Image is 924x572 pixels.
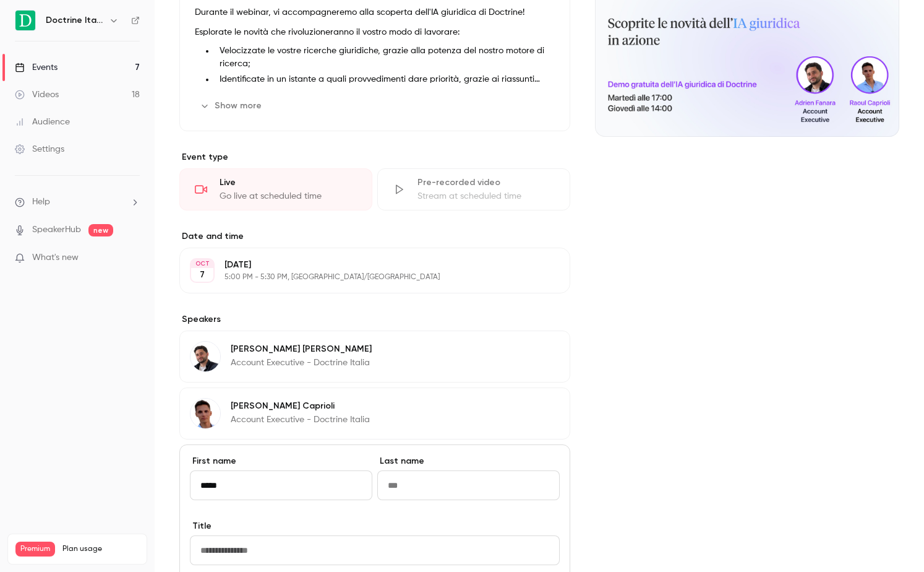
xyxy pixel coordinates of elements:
[190,455,372,467] label: First name
[195,5,555,20] p: Durante il webinar, vi accompagneremo alla scoperta dell'IA giuridica di Doctrine!
[179,151,570,163] p: Event type
[88,224,113,236] span: new
[195,96,269,116] button: Show more
[179,331,570,383] div: Adrien Fanara[PERSON_NAME] [PERSON_NAME]Account Executive - Doctrine Italia
[225,272,505,282] p: 5:00 PM - 5:30 PM, [GEOGRAPHIC_DATA]/[GEOGRAPHIC_DATA]
[220,190,357,202] div: Go live at scheduled time
[190,399,220,428] img: Raoul Caprioli
[200,269,205,281] p: 7
[377,168,570,210] div: Pre-recorded videoStream at scheduled time
[15,542,55,557] span: Premium
[125,253,140,264] iframe: Noticeable Trigger
[231,343,372,355] p: [PERSON_NAME] [PERSON_NAME]
[190,342,220,371] img: Adrien Fanara
[417,190,555,202] div: Stream at scheduled time
[15,143,64,155] div: Settings
[215,45,555,71] li: Velocizzate le vostre ricerche giuridiche, grazie alla potenza del nostro motore di ricerca;
[179,168,372,210] div: LiveGo live at scheduled time
[15,61,58,74] div: Events
[32,196,50,209] span: Help
[62,544,139,554] span: Plan usage
[377,455,560,467] label: Last name
[231,357,372,369] p: Account Executive - Doctrine Italia
[32,223,81,236] a: SpeakerHub
[179,313,570,326] label: Speakers
[32,251,79,264] span: What's new
[15,11,35,30] img: Doctrine Italia
[15,116,70,128] div: Audience
[225,259,505,271] p: [DATE]
[15,196,140,209] li: help-dropdown-opener
[46,14,104,27] h6: Doctrine Italia
[195,25,555,40] p: Esplorate le novità che rivoluzioneranno il vostro modo di lavorare:
[215,73,555,86] li: Identificate in un istante a quali provvedimenti dare priorità, grazie ai riassunti automatici;
[191,259,213,268] div: OCT
[231,414,370,426] p: Account Executive - Doctrine Italia
[417,176,555,189] div: Pre-recorded video
[220,176,357,189] div: Live
[179,388,570,440] div: Raoul Caprioli[PERSON_NAME] CaprioliAccount Executive - Doctrine Italia
[15,89,59,101] div: Videos
[231,400,370,412] p: [PERSON_NAME] Caprioli
[190,520,560,532] label: Title
[179,230,570,243] label: Date and time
